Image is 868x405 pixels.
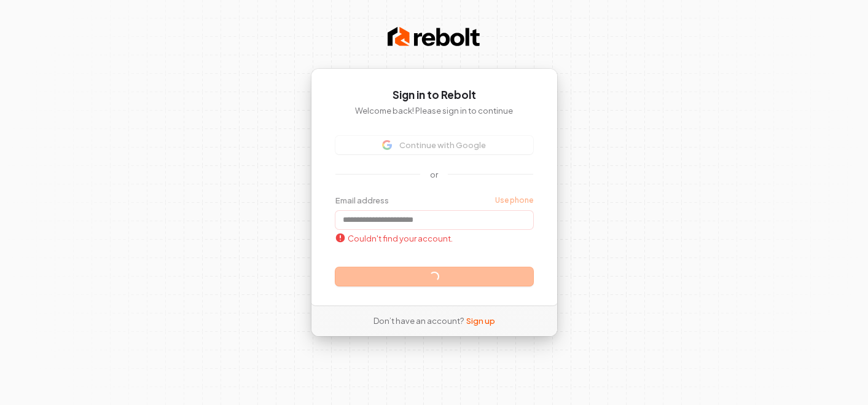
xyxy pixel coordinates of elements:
p: Welcome back! Please sign in to continue [335,105,533,116]
h1: Sign in to Rebolt [335,88,533,103]
p: Couldn't find your account. [335,233,453,244]
a: Sign up [466,315,495,326]
p: or [430,169,438,180]
img: Rebolt Logo [388,25,480,49]
span: Don’t have an account? [373,315,464,326]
